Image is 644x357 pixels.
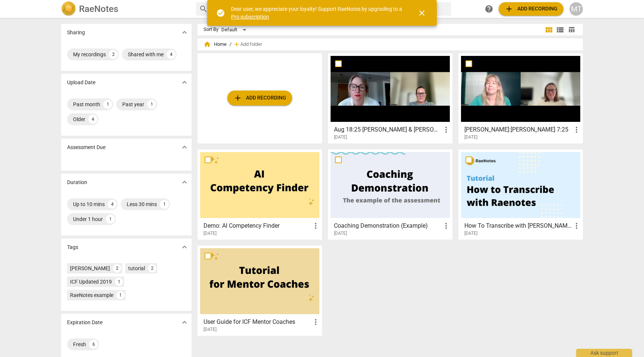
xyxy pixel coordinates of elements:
[203,230,217,237] span: [DATE]
[331,152,450,236] a: Coaching Demonstration (Example)[DATE]
[160,200,169,209] div: 1
[461,152,580,236] a: How To Transcribe with [PERSON_NAME][DATE]
[79,4,118,14] h2: RaeNotes
[73,101,100,108] div: Past month
[334,230,347,237] span: [DATE]
[544,25,553,34] span: view_module
[331,56,450,140] a: Aug 18:25 [PERSON_NAME] & [PERSON_NAME][DATE]
[505,4,558,13] span: Add recording
[334,125,442,134] h3: Aug 18:25 Vicky & Monica
[67,178,87,186] p: Duration
[442,125,451,134] span: more_vert
[203,27,218,32] div: Sort By
[179,142,190,153] button: Show more
[73,341,86,348] div: Fresh
[180,28,189,37] span: expand_more
[70,278,112,285] div: ICF Updated 2019
[417,9,426,18] span: close
[464,221,572,230] h3: How To Transcribe with RaeNotes
[216,9,225,18] span: check_circle
[167,50,176,59] div: 4
[73,116,85,123] div: Older
[109,50,118,59] div: 2
[203,326,217,333] span: [DATE]
[128,51,164,58] div: Shared with me
[555,24,566,35] button: List view
[572,221,581,230] span: more_vert
[233,41,240,48] span: add
[464,230,477,237] span: [DATE]
[67,319,102,326] p: Expiration Date
[233,94,286,102] span: Add recording
[128,265,145,272] div: tutorial
[230,42,231,47] span: /
[179,177,190,188] button: Show more
[116,291,124,299] div: 1
[70,291,113,299] div: RaeNotes example
[61,1,76,16] img: Logo
[233,94,242,102] span: add
[311,221,320,230] span: more_vert
[566,24,577,35] button: Table view
[499,2,563,16] button: Upload
[484,4,493,13] span: help
[413,4,431,22] button: Close
[576,349,632,357] div: Ask support
[88,115,97,124] div: 4
[200,152,319,236] a: Demo: AI Competency Finder[DATE]
[106,215,115,224] div: 1
[572,125,581,134] span: more_vert
[556,25,565,34] span: view_list
[67,143,105,151] p: Assessment Due
[482,2,496,16] a: Help
[70,265,110,272] div: [PERSON_NAME]
[73,215,103,223] div: Under 1 hour
[199,4,208,13] span: search
[103,100,112,109] div: 1
[227,91,292,105] button: Upload
[73,51,106,58] div: My recordings
[179,77,190,88] button: Show more
[67,29,85,37] p: Sharing
[203,41,227,48] span: Home
[147,100,156,109] div: 1
[221,24,249,36] div: Default
[67,243,78,251] p: Tags
[461,56,580,140] a: [PERSON_NAME]:[PERSON_NAME] 7:25[DATE]
[115,278,123,286] div: 1
[180,318,189,327] span: expand_more
[67,79,95,86] p: Upload Date
[148,264,156,272] div: 2
[231,5,404,20] div: Dear user, we appreciate your loyalty! Support RaeNotes by upgrading to a
[240,42,262,47] span: Add folder
[464,125,572,134] h3: Cathryn:Monica Mar 7:25
[311,317,320,326] span: more_vert
[122,101,144,108] div: Past year
[180,178,189,187] span: expand_more
[180,143,189,152] span: expand_more
[180,78,189,87] span: expand_more
[442,221,451,230] span: more_vert
[334,221,442,230] h3: Coaching Demonstration (Example)
[200,248,319,332] a: User Guide for ICF Mentor Coaches[DATE]
[179,317,190,328] button: Show more
[464,134,477,140] span: [DATE]
[203,221,311,230] h3: Demo: AI Competency Finder
[179,27,190,38] button: Show more
[73,200,105,208] div: Up to 10 mins
[203,317,311,326] h3: User Guide for ICF Mentor Coaches
[179,241,190,253] button: Show more
[61,1,190,16] a: LogoRaeNotes
[108,200,117,209] div: 4
[203,41,211,48] span: home
[89,340,98,349] div: 6
[231,14,269,20] a: Pro subscription
[113,264,121,272] div: 2
[334,134,347,140] span: [DATE]
[543,24,555,35] button: Tile view
[180,243,189,252] span: expand_more
[568,26,575,33] span: table_chart
[569,2,583,16] button: MT
[127,200,157,208] div: Less 30 mins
